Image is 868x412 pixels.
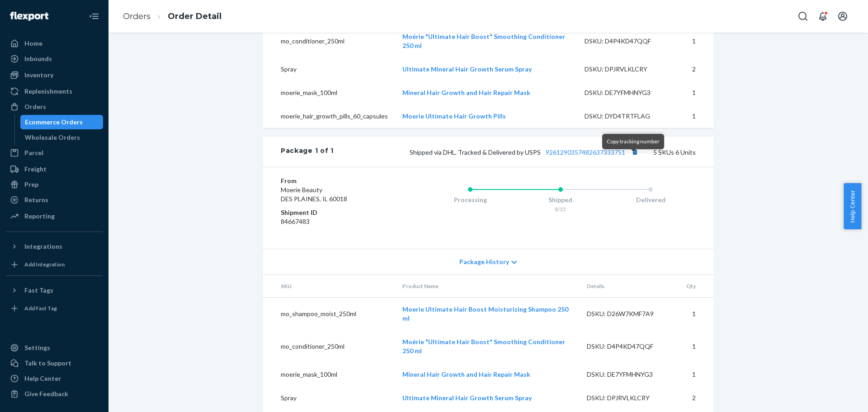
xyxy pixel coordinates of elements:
[24,39,42,48] div: Home
[515,205,606,213] div: 8/22
[25,118,83,127] div: Ecommerce Orders
[263,57,395,81] td: Spray
[5,177,103,192] a: Prep
[402,370,530,378] a: Mineral Hair Growth and Hair Repair Mask
[25,133,80,142] div: Wholesale Orders
[85,7,103,25] button: Close Navigation
[24,195,48,204] div: Returns
[5,239,103,254] button: Integrations
[677,81,714,104] td: 1
[515,195,606,204] div: Shipped
[679,363,714,386] td: 1
[585,65,670,74] div: DSKU: DPJRVLKLCRY
[395,275,580,298] th: Product Name
[402,112,506,120] a: Moerie Ultimate Hair Growth Pills
[587,342,672,351] div: DSKU: D4P4KD47QQF
[24,389,68,398] div: Give Feedback
[587,370,672,379] div: DSKU: DE7YFMHNYG3
[459,257,509,266] span: Package History
[585,37,670,46] div: DSKU: D4P4KD47QQF
[814,7,832,25] button: Open notifications
[24,71,53,80] div: Inventory
[5,257,103,272] a: Add Integration
[410,148,641,156] span: Shipped via DHL, Tracked & Delivered by USPS
[263,25,395,57] td: mo_conditioner_250ml
[263,363,395,386] td: moerie_mask_100ml
[679,386,714,410] td: 2
[5,162,103,176] a: Freight
[263,298,395,331] td: mo_shampoo_moist_250ml
[24,374,61,383] div: Help Center
[24,359,71,368] div: Talk to Support
[607,138,660,145] span: Copy tracking number
[605,195,696,204] div: Delivered
[24,242,62,251] div: Integrations
[24,148,43,157] div: Parcel
[587,309,672,318] div: DSKU: D26W7KMF7A9
[24,304,57,312] div: Add Fast Tag
[10,12,48,21] img: Flexport logo
[5,99,103,114] a: Orders
[834,7,852,25] button: Open account menu
[5,68,103,82] a: Inventory
[281,146,334,158] div: Package 1 of 1
[24,260,65,268] div: Add Integration
[281,208,389,217] dt: Shipment ID
[844,183,861,229] button: Help Center
[281,217,389,226] dd: 84667483
[5,283,103,298] button: Fast Tags
[5,387,103,401] button: Give Feedback
[5,52,103,66] a: Inbounds
[263,104,395,128] td: moerie_hair_growth_pills_60_capsules
[168,11,222,21] a: Order Detail
[679,330,714,363] td: 1
[5,341,103,355] a: Settings
[5,193,103,207] a: Returns
[24,87,72,96] div: Replenishments
[24,180,38,189] div: Prep
[281,186,347,203] span: Moerie Beauty DES PLAINES, IL 60018
[123,11,151,21] a: Orders
[281,176,389,185] dt: From
[334,146,696,158] div: 5 SKUs 6 Units
[585,112,670,121] div: DSKU: DYD4TRTFLAG
[585,88,670,97] div: DSKU: DE7YFMHNYG3
[587,393,672,403] div: DSKU: DPJRVLKLCRY
[5,301,103,316] a: Add Fast Tag
[24,102,46,111] div: Orders
[24,286,53,295] div: Fast Tags
[24,212,55,221] div: Reporting
[24,54,52,63] div: Inbounds
[402,394,532,402] a: Ultimate Mineral Hair Growth Serum Spray
[5,371,103,386] a: Help Center
[677,104,714,128] td: 1
[20,115,104,129] a: Ecommerce Orders
[5,84,103,99] a: Replenishments
[679,298,714,331] td: 1
[5,36,103,51] a: Home
[402,65,532,73] a: Ultimate Mineral Hair Growth Serum Spray
[677,25,714,57] td: 1
[580,275,679,298] th: Details
[263,81,395,104] td: moerie_mask_100ml
[263,386,395,410] td: Spray
[5,209,103,223] a: Reporting
[263,330,395,363] td: mo_conditioner_250ml
[402,338,565,355] a: Moérie "Ultimate Hair Boost" Smoothing Conditioner 250 ml
[402,89,530,96] a: Mineral Hair Growth and Hair Repair Mask
[402,33,565,49] a: Moérie "Ultimate Hair Boost" Smoothing Conditioner 250 ml
[24,165,47,174] div: Freight
[20,130,104,145] a: Wholesale Orders
[794,7,812,25] button: Open Search Box
[425,195,515,204] div: Processing
[677,57,714,81] td: 2
[402,305,568,322] a: Moerie Ultimate Hair Boost Moisturizing Shampoo 250 ml
[263,275,395,298] th: SKU
[546,148,625,156] a: 9261290357482637333751
[24,343,50,352] div: Settings
[679,275,714,298] th: Qty
[116,3,229,30] ol: breadcrumbs
[5,356,103,370] a: Talk to Support
[5,146,103,160] a: Parcel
